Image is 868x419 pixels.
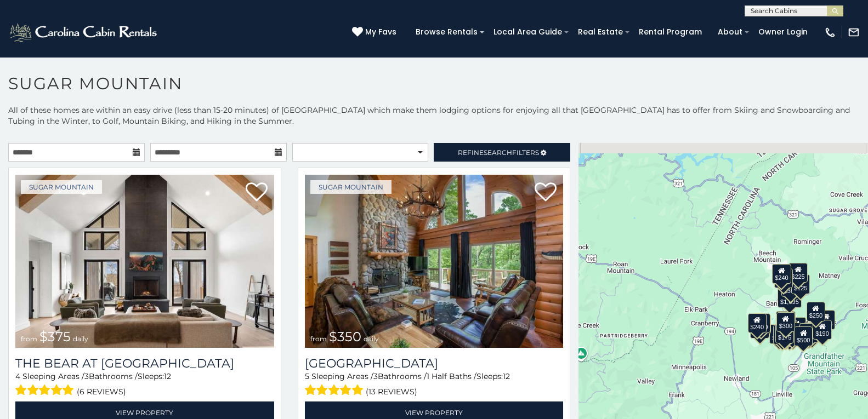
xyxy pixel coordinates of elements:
a: The Bear At [GEOGRAPHIC_DATA] [15,356,274,371]
a: Browse Rentals [410,24,483,41]
div: $190 [776,311,795,331]
a: Local Area Guide [488,24,568,41]
span: My Favs [365,26,396,38]
a: About [712,24,748,41]
span: $350 [329,329,361,345]
span: Search [484,148,512,157]
div: $225 [788,263,807,283]
a: Rental Program [633,24,707,41]
div: $240 [772,264,791,284]
img: Grouse Moor Lodge [305,175,564,348]
span: from [21,335,37,343]
div: $190 [813,319,831,339]
a: [GEOGRAPHIC_DATA] [305,356,564,371]
a: Sugar Mountain [21,180,102,194]
span: (13 reviews) [366,384,417,399]
div: Sleeping Areas / Bathrooms / Sleeps: [305,371,564,399]
img: mail-regular-white.png [848,26,860,38]
div: $350 [781,277,800,296]
div: $155 [816,310,835,330]
a: Owner Login [753,24,813,41]
div: $195 [799,323,818,343]
a: Real Estate [572,24,628,41]
span: from [310,335,327,343]
span: (6 reviews) [77,384,126,399]
img: White-1-2.png [8,21,160,43]
div: $200 [787,317,806,337]
div: $300 [776,312,795,331]
div: $1,095 [778,288,802,308]
div: $155 [773,324,792,344]
span: daily [364,335,379,343]
span: 3 [373,371,378,381]
div: $350 [780,325,799,345]
img: phone-regular-white.png [824,26,836,38]
a: Sugar Mountain [310,180,392,194]
div: $355 [751,318,769,338]
h3: The Bear At Sugar Mountain [15,356,274,371]
div: $170 [774,268,793,288]
span: 5 [305,371,309,381]
div: Sleeping Areas / Bathrooms / Sleeps: [15,371,274,399]
a: My Favs [352,26,399,38]
div: $375 [770,324,788,343]
span: 12 [164,371,171,381]
div: $240 [748,313,767,332]
div: $125 [791,274,810,294]
a: Add to favorites [246,181,268,204]
div: $250 [807,301,825,321]
a: The Bear At Sugar Mountain from $375 daily [15,175,274,348]
div: $500 [794,326,813,346]
h3: Grouse Moor Lodge [305,356,564,371]
span: $375 [39,329,71,345]
a: RefineSearchFilters [434,143,570,162]
span: Refine Filters [458,148,539,157]
div: $175 [775,324,794,343]
span: 3 [84,371,89,381]
a: Grouse Moor Lodge from $350 daily [305,175,564,348]
span: 12 [503,371,510,381]
span: 4 [15,371,20,381]
a: Add to favorites [535,181,557,204]
span: 1 Half Baths / [427,371,476,381]
img: The Bear At Sugar Mountain [15,175,274,348]
span: daily [73,335,88,343]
